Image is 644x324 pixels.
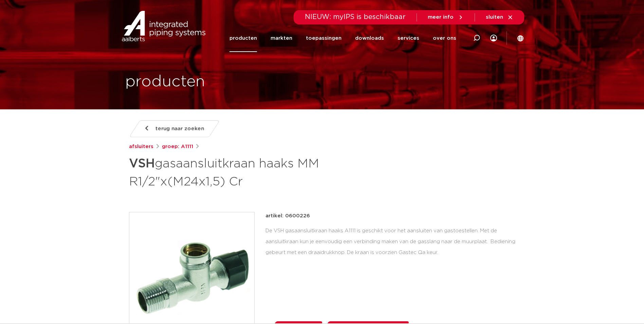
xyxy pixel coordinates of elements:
[229,24,456,52] nav: Menu
[265,212,310,220] p: artikel: 0600226
[229,24,257,52] a: producten
[129,158,155,170] strong: VSH
[271,24,292,52] a: markten
[486,14,513,20] a: sluiten
[486,15,503,20] span: sluiten
[355,24,384,52] a: downloads
[428,15,454,20] span: meer info
[155,123,204,134] span: terug naar zoeken
[265,226,515,258] div: De VSH gasaansluitkraan haaks A1111 is geschikt voor het aansluiten van gastoestellen. Met de aan...
[305,14,406,20] span: NIEUW: myIPS is beschikbaar
[129,154,384,190] h1: gasaansluitkraan haaks MM R1/2"x(M24x1,5) Cr
[398,24,419,52] a: services
[490,24,497,52] div: my IPS
[433,24,456,52] a: over ons
[129,120,220,137] a: terug naar zoeken
[162,143,193,151] a: groep: A1111
[306,24,342,52] a: toepassingen
[125,71,205,93] h1: producten
[428,14,464,20] a: meer info
[129,143,153,151] a: afsluiters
